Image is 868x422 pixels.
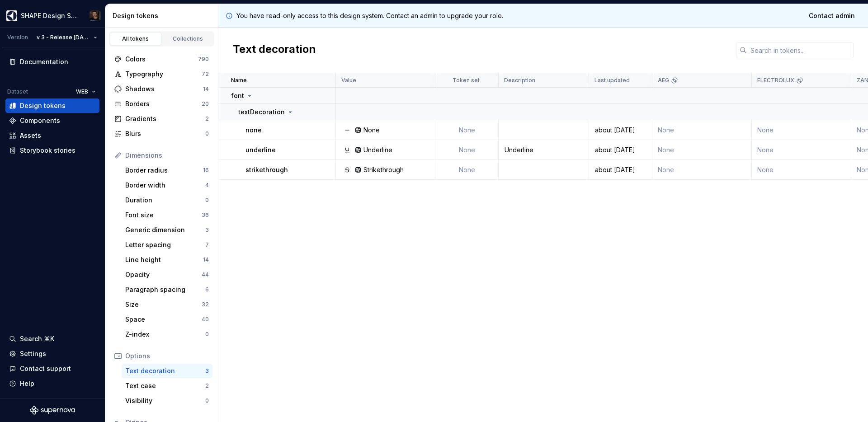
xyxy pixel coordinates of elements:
[238,108,285,117] p: textDecoration
[363,165,404,174] div: Strikethrough
[747,42,854,58] input: Search in tokens...
[809,11,855,20] span: Contact admin
[590,165,651,174] div: about [DATE]
[111,97,212,111] a: Borders20
[202,271,209,278] div: 44
[122,223,212,237] a: Generic dimension3
[5,332,99,346] button: Search ⌘K
[652,120,752,140] td: None
[125,84,203,94] div: Shadows
[20,101,66,110] div: Design tokens
[125,196,205,205] div: Duration
[122,178,212,192] a: Border width4
[125,211,202,220] div: Font size
[122,267,212,282] a: Opacity44
[111,67,212,81] a: Typography72
[125,300,202,309] div: Size
[20,334,54,343] div: Search ⌘K
[202,211,209,219] div: 36
[245,165,288,174] p: strikethrough
[435,140,499,160] td: None
[203,256,209,263] div: 14
[20,131,41,140] div: Assets
[33,31,101,44] button: v 3 - Release [DATE]
[111,127,212,141] a: Blurs0
[205,182,209,189] div: 4
[122,312,212,327] a: Space40
[5,98,99,113] a: Design tokens
[125,366,205,375] div: Text decoration
[37,34,90,41] span: v 3 - Release [DATE]
[203,167,209,174] div: 16
[76,88,88,95] span: WEB
[122,193,212,207] a: Duration0
[113,11,214,20] div: Design tokens
[658,77,669,84] p: AEG
[122,379,212,393] a: Text case2
[453,77,480,84] p: Token set
[5,347,99,361] a: Settings
[363,126,380,135] div: None
[111,52,212,66] a: Colors790
[122,364,212,378] a: Text decoration3
[122,297,212,312] a: Size32
[5,128,99,143] a: Assets
[20,379,34,388] div: Help
[21,11,79,20] div: SHAPE Design System
[20,57,68,66] div: Documentation
[198,56,209,63] div: 790
[20,349,46,358] div: Settings
[125,352,209,361] div: Options
[111,82,212,96] a: Shadows14
[122,282,212,297] a: Paragraph spacing6
[90,10,100,21] img: Vinicius Ianoni
[236,11,503,20] p: You have read-only access to this design system. Contact an admin to upgrade your role.
[125,99,202,108] div: Borders
[752,140,851,160] td: None
[203,85,209,93] div: 14
[504,77,535,84] p: Description
[652,140,752,160] td: None
[202,70,209,78] div: 72
[205,197,209,204] div: 0
[125,181,205,190] div: Border width
[122,327,212,342] a: Z-index0
[757,77,794,84] p: ELECTROLUX
[363,145,392,155] div: Underline
[20,364,71,373] div: Contact support
[125,70,202,79] div: Typography
[30,406,75,415] a: Supernova Logo
[205,367,209,375] div: 3
[5,376,99,391] button: Help
[205,331,209,338] div: 0
[590,126,651,135] div: about [DATE]
[2,6,103,25] button: SHAPE Design SystemVinicius Ianoni
[205,226,209,234] div: 3
[7,34,28,41] div: Version
[125,315,202,324] div: Space
[202,301,209,308] div: 32
[111,112,212,126] a: Gradients2
[125,151,209,160] div: Dimensions
[803,8,861,24] a: Contact admin
[233,42,316,58] h2: Text decoration
[7,88,28,95] div: Dataset
[652,160,752,180] td: None
[205,115,209,122] div: 2
[341,77,356,84] p: Value
[245,145,276,155] p: underline
[6,10,17,21] img: 1131f18f-9b94-42a4-847a-eabb54481545.png
[125,114,205,123] div: Gradients
[5,113,99,128] a: Components
[590,145,651,155] div: about [DATE]
[125,166,203,175] div: Border radius
[20,116,60,125] div: Components
[122,394,212,408] a: Visibility0
[5,361,99,376] button: Contact support
[231,77,247,84] p: Name
[205,241,209,249] div: 7
[245,126,262,135] p: none
[125,255,203,264] div: Line height
[5,143,99,158] a: Storybook stories
[752,120,851,140] td: None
